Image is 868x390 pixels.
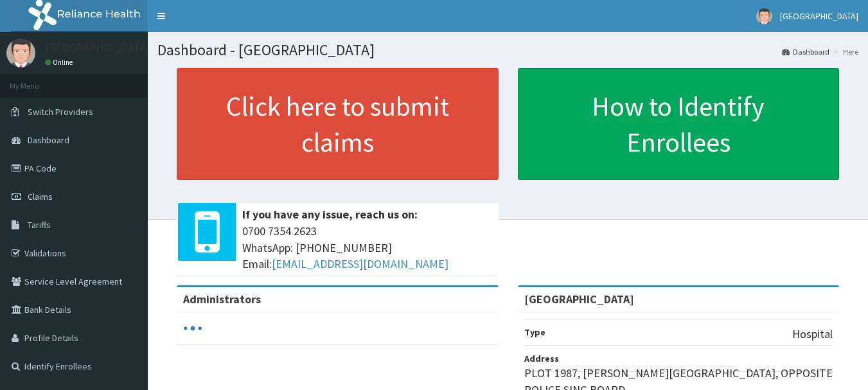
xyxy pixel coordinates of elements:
b: Administrators [183,292,261,306]
span: [GEOGRAPHIC_DATA] [780,10,858,22]
span: 0700 7354 2623 WhatsApp: [PHONE_NUMBER] Email: [242,223,492,272]
img: User Image [756,8,772,24]
li: Here [831,46,858,57]
span: Dashboard [28,134,69,146]
a: Online [45,58,76,67]
a: [EMAIL_ADDRESS][DOMAIN_NAME] [272,256,448,271]
p: Hospital [792,326,833,342]
b: If you have any issue, reach us on: [242,207,418,222]
img: User Image [6,39,35,67]
span: Claims [28,191,53,202]
strong: [GEOGRAPHIC_DATA] [524,292,634,306]
p: [GEOGRAPHIC_DATA] [45,42,151,53]
b: Address [524,353,559,364]
b: Type [524,326,545,338]
svg: audio-loading [183,319,202,338]
h1: Dashboard - [GEOGRAPHIC_DATA] [157,42,858,58]
span: Tariffs [28,219,51,231]
a: How to Identify Enrollees [518,68,840,180]
a: Dashboard [782,46,829,57]
a: Click here to submit claims [177,68,499,180]
span: Switch Providers [28,106,93,118]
